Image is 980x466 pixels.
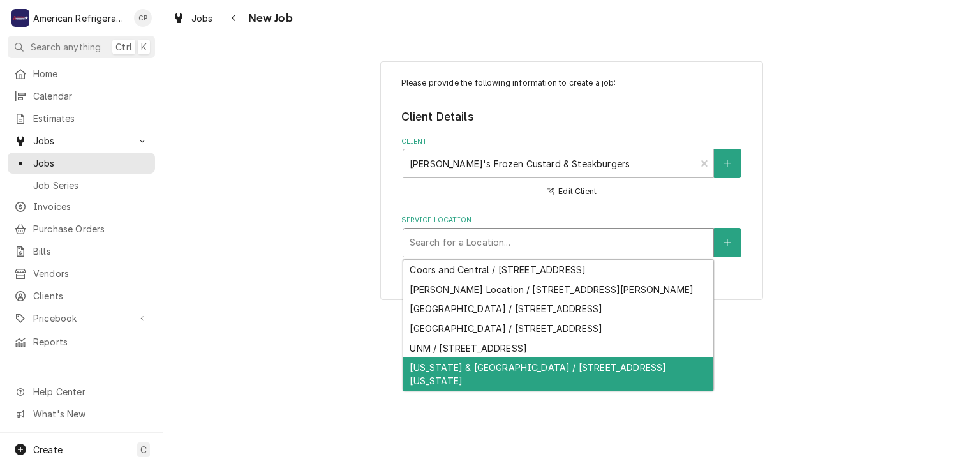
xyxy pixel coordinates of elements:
div: A [11,9,29,27]
span: Ctrl [115,40,132,54]
a: Purchase Orders [8,218,155,239]
div: Job Create/Update [380,61,763,301]
span: K [141,40,147,54]
a: Go to Help Center [8,381,155,402]
div: [GEOGRAPHIC_DATA] / [STREET_ADDRESS] [403,299,713,319]
div: American Refrigeration LLC [33,11,127,25]
a: Reports [8,331,155,352]
div: [PERSON_NAME] Location / [STREET_ADDRESS][PERSON_NAME] [403,280,713,299]
div: Client [401,137,743,200]
label: Client [401,137,743,147]
div: Job Create/Update Form [401,77,743,257]
span: Clients [33,289,149,303]
div: American Refrigeration LLC's Avatar [11,9,29,27]
button: Edit Client [545,184,598,200]
span: New Job [244,10,293,27]
button: Create New Location [714,228,741,257]
a: Go to What's New [8,403,155,425]
svg: Create New Client [724,159,731,168]
a: Invoices [8,196,155,217]
span: Vendors [33,267,149,280]
span: Purchase Orders [33,222,149,236]
button: Navigate back [224,8,244,28]
div: [US_STATE] & [GEOGRAPHIC_DATA] / [STREET_ADDRESS][US_STATE] [403,357,713,391]
a: Job Series [8,175,155,196]
p: Please provide the following information to create a job: [401,77,743,89]
a: Bills [8,241,155,262]
span: Invoices [33,200,149,213]
span: Pricebook [33,312,130,325]
span: C [140,443,147,456]
span: Search anything [31,40,101,54]
a: Calendar [8,86,155,107]
span: Bills [33,244,149,258]
div: Coors and Central / [STREET_ADDRESS] [403,260,713,280]
div: CP [134,9,152,27]
a: Go to Jobs [8,130,155,151]
span: Estimates [33,112,149,125]
span: Jobs [33,156,149,170]
a: Vendors [8,263,155,284]
a: Go to Pricebook [8,308,155,329]
span: Calendar [33,89,149,103]
span: Reports [33,335,149,349]
a: Home [8,63,155,84]
button: Create New Client [714,149,741,178]
span: Job Series [33,179,149,192]
label: Service Location [401,215,743,225]
span: What's New [33,407,147,421]
a: Clients [8,285,155,306]
span: Home [33,67,149,80]
a: Jobs [167,8,218,29]
svg: Create New Location [724,238,731,247]
span: Help Center [33,385,147,398]
div: [GEOGRAPHIC_DATA] / [STREET_ADDRESS] [403,319,713,338]
div: Cordel Pyle's Avatar [134,9,152,27]
div: UNM / [STREET_ADDRESS] [403,338,713,358]
span: Jobs [191,11,213,25]
span: Jobs [33,134,130,147]
span: Create [33,444,63,455]
a: Estimates [8,108,155,129]
div: Service Location [401,215,743,257]
a: Jobs [8,153,155,174]
legend: Client Details [401,109,743,125]
button: Search anythingCtrlK [8,36,155,58]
